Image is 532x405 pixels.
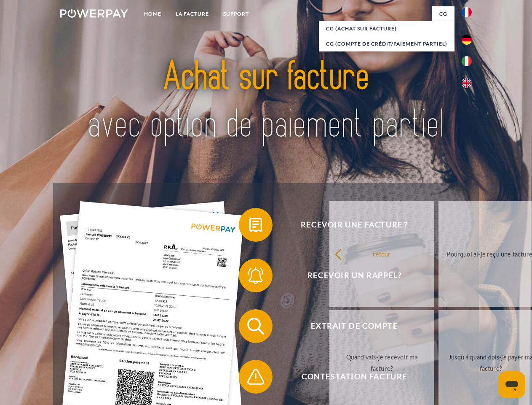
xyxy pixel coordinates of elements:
img: qb_search.svg [245,316,266,337]
iframe: Bouton de lancement de la fenêtre de messagerie [498,371,525,398]
button: Recevoir une facture ? [239,208,458,242]
button: Extrait de compte [239,309,458,343]
a: Home [137,6,168,22]
a: CG (achat sur facture) [319,21,454,36]
img: title-powerpay_fr.svg [80,40,452,162]
img: logo-powerpay-white.svg [60,9,128,18]
a: CG (Compte de crédit/paiement partiel) [319,36,454,51]
div: Quand vais-je recevoir ma facture? [334,351,429,374]
button: Recevoir un rappel? [239,259,458,292]
img: it [462,56,472,66]
a: Support [216,6,256,22]
a: LA FACTURE [168,6,216,22]
img: fr [462,7,472,17]
img: qb_bell.svg [245,265,266,286]
img: de [462,35,472,45]
img: en [462,78,472,88]
a: CG [432,6,454,22]
button: Contestation Facture [239,360,458,394]
img: qb_bill.svg [245,214,266,235]
img: qb_warning.svg [245,366,266,387]
div: retour [334,248,429,259]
